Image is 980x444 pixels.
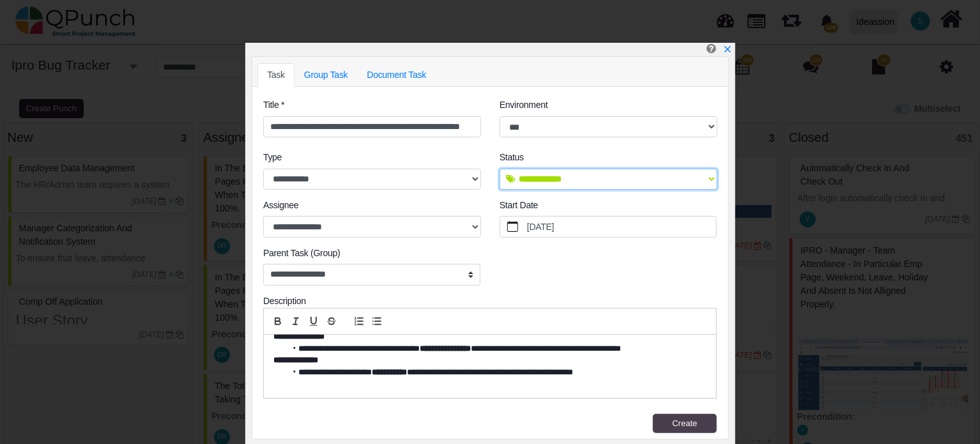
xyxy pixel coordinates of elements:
[500,217,525,237] button: calendar
[707,43,716,54] i: Create Punch
[723,44,732,54] a: x
[507,221,519,233] svg: calendar
[263,98,284,112] label: Title *
[500,199,717,216] legend: Start Date
[500,98,548,112] label: Environment
[295,63,358,87] a: Group Task
[263,247,480,264] legend: Parent Task (Group)
[723,45,732,54] svg: x
[257,63,295,87] a: Task
[672,418,697,428] span: Create
[263,199,480,216] legend: Assignee
[525,217,717,237] label: [DATE]
[263,151,480,168] legend: Type
[653,414,717,433] button: Create
[263,295,717,308] div: Description
[357,63,436,87] a: Document Task
[500,151,717,168] legend: Status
